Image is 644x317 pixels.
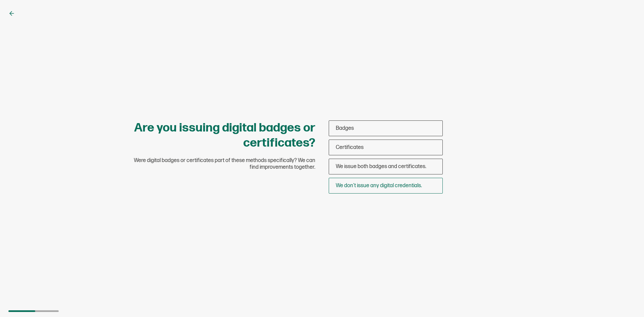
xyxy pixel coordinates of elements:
span: Were digital badges or certificates part of these methods specifically? We can find improvements ... [127,157,315,171]
span: We don’t issue any digital credentials. [336,182,422,189]
iframe: Chat Widget [610,285,644,317]
h1: Are you issuing digital badges or certificates? [127,120,315,151]
span: Badges [336,125,354,131]
span: Certificates [336,144,364,151]
span: We issue both badges and certificates. [336,163,426,170]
